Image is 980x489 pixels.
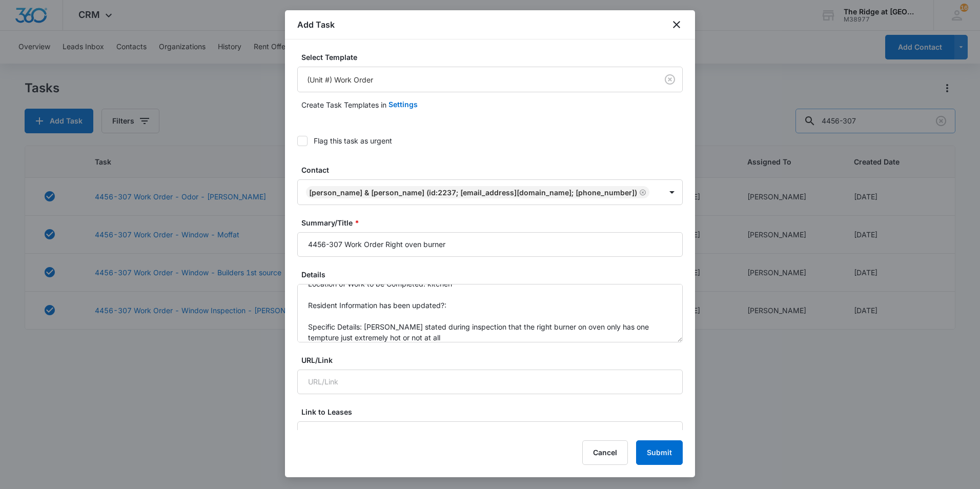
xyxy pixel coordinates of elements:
[582,440,628,465] button: Cancel
[314,135,392,146] div: Flag this task as urgent
[301,165,687,175] label: Contact
[301,217,687,228] label: Summary/Title
[297,284,683,342] textarea: Location of Work to be Completed: kitchen Resident Information has been updated?: Specific Detail...
[301,52,687,63] label: Select Template
[297,18,335,31] h1: Add Task
[297,232,683,257] input: Summary/Title
[301,99,386,110] p: Create Task Templates in
[636,440,683,465] button: Submit
[301,406,687,417] label: Link to Leases
[389,92,418,117] button: Settings
[309,188,637,197] div: [PERSON_NAME] & [PERSON_NAME] (ID:2237; [EMAIL_ADDRESS][DOMAIN_NAME]; [PHONE_NUMBER])
[637,189,646,196] div: Remove Devin Pratt & Mariah Hayes (ID:2237; bobothirteen@gmail.com; (775) 313-7657)
[662,71,678,88] button: Clear
[301,269,687,280] label: Details
[297,370,683,394] input: URL/Link
[670,18,683,31] button: close
[301,355,687,365] label: URL/Link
